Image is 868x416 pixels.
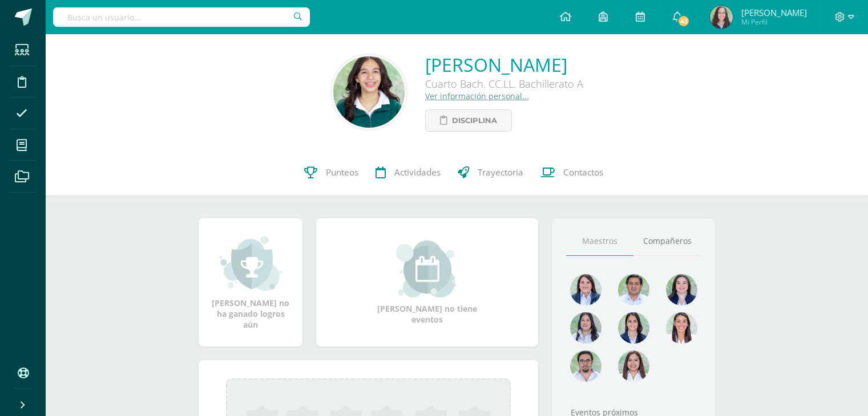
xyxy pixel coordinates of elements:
a: Contactos [532,150,612,195]
a: Trayectoria [449,150,532,195]
img: event_small.png [396,240,458,297]
a: Compañeros [633,227,701,256]
a: Ver información personal... [425,91,529,101]
span: Actividades [394,166,441,178]
a: Maestros [566,227,633,256]
div: [PERSON_NAME] no ha ganado logros aún [210,235,291,330]
img: 468d0cd9ecfcbce804e3ccd48d13f1ad.png [666,274,697,305]
img: 334a640cb16d69cfd2cfed32b72a8efa.png [333,56,405,128]
img: 1be4a43e63524e8157c558615cd4c825.png [618,350,649,382]
a: Disciplina [425,109,512,132]
img: 3752133d52f33eb8572d150d85f25ab5.png [710,6,733,28]
span: Mi Perfil [741,17,807,27]
span: [PERSON_NAME] [741,7,807,18]
div: Cuarto Bach. CC.LL. Bachillerato A [425,77,583,91]
span: Disciplina [452,110,497,131]
img: 4477f7ca9110c21fc6bc39c35d56baaa.png [570,274,601,305]
a: Punteos [296,150,367,195]
a: Actividades [367,150,449,195]
span: 43 [677,15,690,27]
input: Busca un usuario... [53,7,310,27]
img: 1934cc27df4ca65fd091d7882280e9dd.png [570,312,601,344]
a: [PERSON_NAME] [425,52,583,77]
img: d7e1be39c7a5a7a89cfb5608a6c66141.png [570,350,601,382]
span: Contactos [563,166,603,178]
img: d4e0c534ae446c0d00535d3bb96704e9.png [618,312,649,344]
span: Trayectoria [478,166,523,178]
img: 1e7bfa517bf798cc96a9d855bf172288.png [618,274,649,305]
div: [PERSON_NAME] no tiene eventos [370,240,485,325]
img: achievement_small.png [220,235,282,292]
span: Punteos [326,166,358,178]
img: 38d188cc98c34aa903096de2d1c9671e.png [666,312,697,344]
